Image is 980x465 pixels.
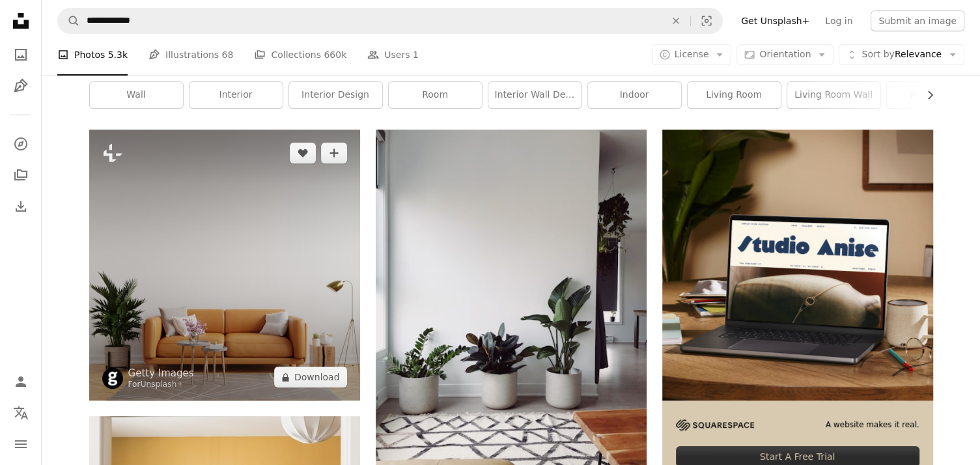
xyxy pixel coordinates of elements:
img: Living room interior wall mockup in warm tones with leather sofa on white wall background.3d rend... [89,130,360,401]
button: Orientation [736,44,833,65]
a: Get Unsplash+ [733,10,817,31]
a: interior design [289,82,382,108]
a: indoor [588,82,681,108]
span: 660k [324,48,346,62]
form: Find visuals sitewide [57,8,723,34]
button: Search Unsplash [58,8,80,33]
button: Visual search [691,8,722,33]
a: Collections [8,162,34,188]
button: License [652,44,732,65]
a: Log in / Sign up [8,369,34,395]
a: Illustrations 68 [148,34,233,76]
span: A website makes it real. [826,419,919,430]
a: wall [90,82,183,108]
a: Collections 660k [254,34,346,76]
a: Getty Images [128,367,194,380]
a: white wall [887,82,980,108]
a: Living room interior wall mockup in warm tones with leather sofa on white wall background.3d rend... [89,259,360,271]
button: Language [8,400,34,426]
a: Photos [8,42,34,68]
span: License [675,49,709,59]
img: Go to Getty Images's profile [102,368,123,389]
a: Explore [8,131,34,157]
button: Like [290,143,316,163]
a: living room [688,82,781,108]
a: Unsplash+ [141,380,184,389]
a: room [389,82,482,108]
img: file-1705255347840-230a6ab5bca9image [676,419,754,430]
a: Users 1 [367,34,419,76]
a: three green-leafed plants [376,304,647,316]
a: Download History [8,193,34,219]
button: Sort byRelevance [839,44,964,65]
button: Menu [8,431,34,457]
span: Sort by [861,49,894,59]
a: Home — Unsplash [8,8,34,36]
button: Add to Collection [321,143,347,163]
div: For [128,380,194,390]
a: Illustrations [8,73,34,99]
button: Submit an image [871,10,964,31]
a: interior [189,82,283,108]
button: Download [274,367,347,387]
img: file-1705123271268-c3eaf6a79b21image [662,130,933,401]
span: 1 [413,48,419,62]
span: Orientation [759,49,811,59]
a: interior wall design [488,82,581,108]
button: Clear [662,8,690,33]
span: 68 [222,48,234,62]
button: scroll list to the right [918,82,933,108]
span: Relevance [861,48,942,61]
a: Log in [817,10,860,31]
a: living room wall [787,82,880,108]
